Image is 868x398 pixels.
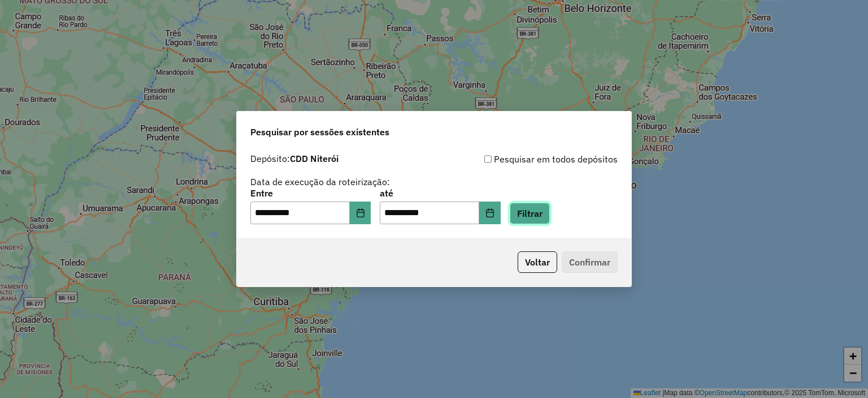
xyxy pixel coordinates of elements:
button: Voltar [518,251,557,273]
label: Entre [250,186,371,200]
strong: CDD Niterói [290,153,338,164]
label: Depósito: [250,152,338,165]
button: Choose Date [479,202,501,224]
label: Data de execução da roteirização: [250,175,390,189]
span: Pesquisar por sessões existentes [250,125,389,139]
button: Filtrar [510,203,550,224]
button: Choose Date [350,202,371,224]
div: Pesquisar em todos depósitos [434,152,618,166]
label: até [380,186,500,200]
